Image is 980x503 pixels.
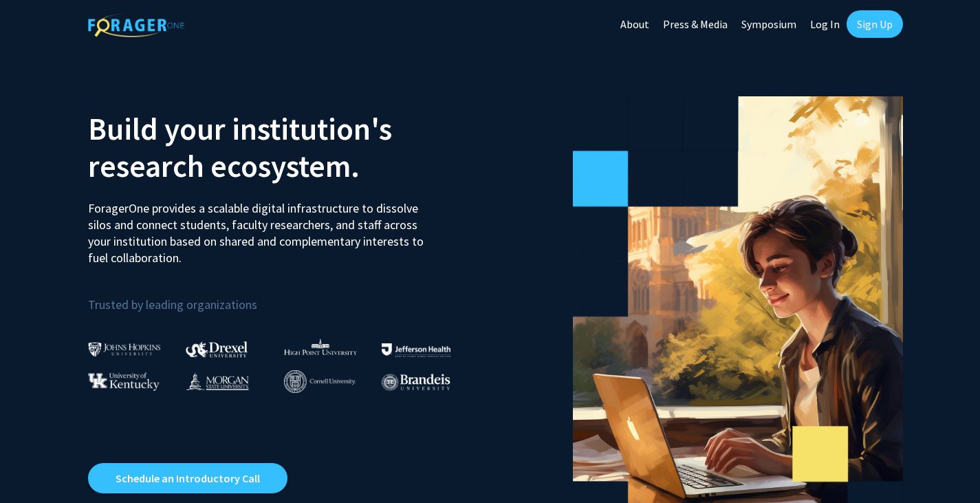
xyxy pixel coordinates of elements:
img: Johns Hopkins University [88,342,161,356]
img: University of Kentucky [88,372,160,391]
img: Brandeis University [382,374,450,391]
p: Trusted by leading organizations [88,277,480,315]
img: Thomas Jefferson University [382,343,450,356]
p: ForagerOne provides a scalable digital infrastructure to dissolve silos and connect students, fac... [88,190,433,266]
img: ForagerOne Logo [88,13,184,37]
a: Opens in a new tab [88,463,287,493]
img: Cornell University [284,370,356,393]
h2: Build your institution's research ecosystem. [88,110,480,184]
img: Drexel University [186,341,248,357]
img: High Point University [284,339,357,355]
iframe: Chat [10,441,58,493]
img: Morgan State University [186,372,249,390]
a: Sign Up [847,10,903,38]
